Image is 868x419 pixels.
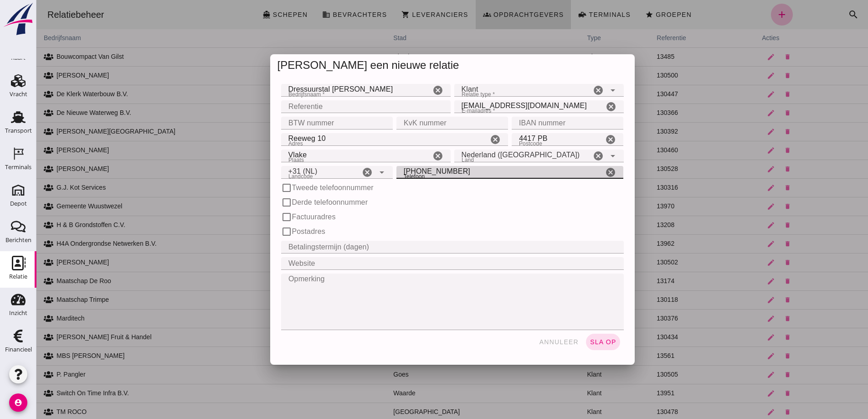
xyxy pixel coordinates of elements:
[396,85,407,96] i: Wis Bedrijfsnaam *
[325,167,336,178] i: Wis Landcode
[425,84,442,95] span: Klant
[5,128,32,134] div: Transport
[571,150,582,161] i: Open
[256,212,299,222] label: Factuuradres
[553,338,580,346] span: sla op
[569,167,580,178] i: Wis Telefoon
[453,134,464,145] i: Wis Adres
[10,91,27,97] div: Vracht
[556,150,567,161] i: Wis Land
[9,393,27,412] i: account_circle
[256,226,289,237] label: Postadres
[5,164,31,170] div: Terminals
[256,182,337,193] label: Tweede telefoonnummer
[571,85,582,96] i: arrow_drop_down
[256,197,332,208] label: Derde telefoonnummer
[396,150,407,161] i: Wis Plaats
[10,201,27,207] div: Depot
[498,334,546,350] button: annuleer
[569,134,580,145] i: Wis Postcode
[241,59,423,71] span: [PERSON_NAME] een nieuwe relatie
[556,85,567,96] i: Wis Relatie type *
[550,334,584,350] button: sla op
[5,347,32,352] div: Financieel
[2,2,35,36] img: logo-small.a267ee39.svg
[569,101,580,112] i: Wis E-mailadres *
[5,237,31,243] div: Berichten
[9,310,27,316] div: Inzicht
[502,338,542,346] span: annuleer
[9,274,27,279] div: Relatie
[340,167,351,178] i: Open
